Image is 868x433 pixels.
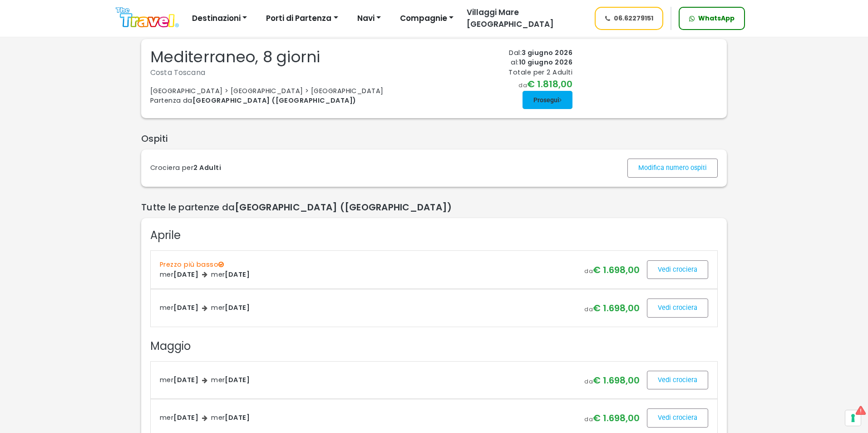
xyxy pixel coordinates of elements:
[160,270,198,280] div: mer
[141,200,727,214] div: Tutte le partenze da
[116,7,179,28] img: Logo The Travel
[211,270,250,280] div: mer
[173,413,198,422] span: [DATE]
[584,415,593,423] span: da
[186,10,253,28] button: Destinazioni
[518,81,527,89] span: da
[225,270,250,279] span: [DATE]
[593,264,640,276] span: € 1.698,00
[593,374,640,387] span: € 1.698,00
[150,227,718,243] div: Aprile
[211,413,250,423] div: mer
[584,267,593,275] span: da
[627,159,718,178] md-outlined-button: Modifica numero ospiti
[527,78,572,90] span: € 1.818,00
[150,338,718,354] div: Maggio
[467,7,554,30] span: Villaggi Mare [GEOGRAPHIC_DATA]
[523,91,572,109] a: Prosegui
[160,413,198,423] div: mer
[647,371,708,390] a: Vedi crociera
[698,14,735,23] span: WhatsApp
[160,260,571,270] div: Prezzo più basso
[150,48,495,66] div: Mediterraneo, 8 giorni
[225,375,250,384] span: [DATE]
[150,163,221,173] div: Crociera per
[235,201,452,214] span: [GEOGRAPHIC_DATA] ([GEOGRAPHIC_DATA])
[595,7,664,30] a: 06.62279151
[584,378,593,385] span: da
[225,303,250,312] span: [DATE]
[150,66,495,79] div: Costa Toscana
[150,96,495,106] div: Partenza da
[459,7,586,30] a: Villaggi Mare [GEOGRAPHIC_DATA]
[192,96,356,105] span: [GEOGRAPHIC_DATA] ([GEOGRAPHIC_DATA])
[211,375,250,385] div: mer
[173,270,198,279] span: [DATE]
[647,299,708,318] a: Vedi crociera
[593,412,640,424] span: € 1.698,00
[141,131,727,146] div: Ospiti
[614,14,653,23] span: 06.62279151
[193,163,221,172] span: 2 Adulti
[511,58,518,67] span: al:
[173,375,198,384] span: [DATE]
[679,7,745,30] a: WhatsApp
[225,413,250,422] span: [DATE]
[160,375,198,385] div: mer
[351,10,387,28] button: Navi
[173,303,198,312] span: [DATE]
[150,86,495,96] div: [GEOGRAPHIC_DATA] > [GEOGRAPHIC_DATA] > [GEOGRAPHIC_DATA]
[394,10,459,28] button: Compagnie
[508,68,572,78] div: Totale per 2 Adulti
[647,260,708,279] a: Vedi crociera
[211,303,250,313] div: mer
[593,302,640,314] span: € 1.698,00
[519,58,572,67] span: 10 giugno 2026
[260,10,344,28] button: Porti di Partenza
[522,48,572,57] span: 3 giugno 2026
[509,48,522,57] span: Dal:
[647,408,708,428] a: Vedi crociera
[584,305,593,313] span: da
[160,303,198,313] div: mer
